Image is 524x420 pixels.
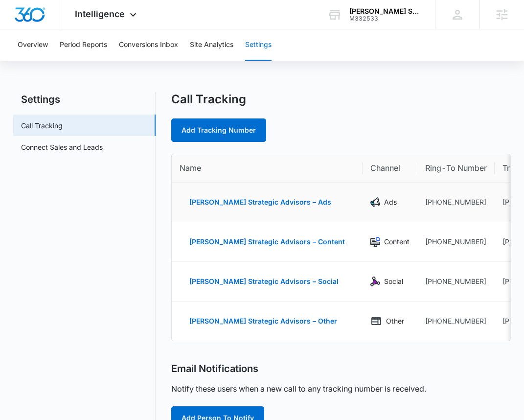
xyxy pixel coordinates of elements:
[363,154,417,183] th: Channel
[349,7,421,15] div: account name
[384,276,403,287] p: Social
[245,29,272,61] button: Settings
[190,29,233,61] button: Site Analytics
[171,92,246,107] h1: Call Tracking
[180,270,348,293] button: [PERSON_NAME] Strategic Advisors – Social
[119,29,178,61] button: Conversions Inbox
[349,15,421,22] div: account id
[180,230,355,254] button: [PERSON_NAME] Strategic Advisors – Content
[370,237,380,247] img: Content
[417,183,495,222] td: [PHONE_NUMBER]
[75,9,125,19] span: Intelligence
[384,197,397,208] p: Ads
[171,118,266,142] a: Add Tracking Number
[171,383,426,395] p: Notify these users when a new call to any tracking number is received.
[417,154,495,183] th: Ring-To Number
[60,29,107,61] button: Period Reports
[417,302,495,341] td: [PHONE_NUMBER]
[417,222,495,262] td: [PHONE_NUMBER]
[370,277,380,286] img: Social
[386,316,404,327] p: Other
[18,29,48,61] button: Overview
[180,190,341,214] button: [PERSON_NAME] Strategic Advisors – Ads
[13,92,156,107] h2: Settings
[21,142,103,152] a: Connect Sales and Leads
[417,262,495,302] td: [PHONE_NUMBER]
[171,363,258,375] h2: Email Notifications
[180,309,347,333] button: [PERSON_NAME] Strategic Advisors – Other
[21,120,63,131] a: Call Tracking
[384,236,410,247] p: Content
[172,154,363,183] th: Name
[370,197,380,207] img: Ads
